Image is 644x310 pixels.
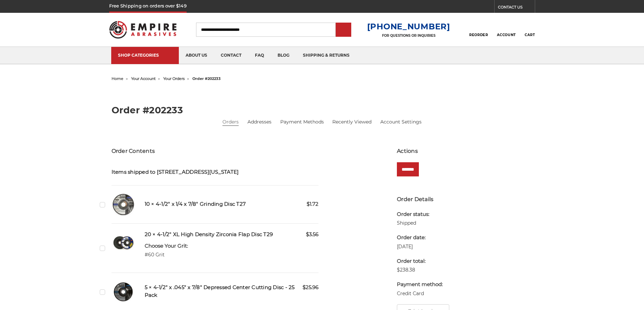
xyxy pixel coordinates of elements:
[222,118,239,125] a: Orders
[248,47,271,64] a: faq
[118,53,172,58] div: SHOP CATEGORIES
[192,76,221,81] span: order #202233
[303,284,318,291] span: $25.96
[306,231,318,238] span: $3.56
[525,33,535,37] span: Cart
[145,242,188,250] dt: Choose Your Grit:
[498,3,535,13] a: CONTACT US
[145,251,188,258] dd: #60 Grit
[397,257,443,265] dt: Order total:
[112,168,319,176] h5: Items shipped to [STREET_ADDRESS][US_STATE]
[397,266,443,274] dd: $238.38
[296,47,356,64] a: shipping & returns
[247,118,271,125] a: Addresses
[280,118,324,125] a: Payment Methods
[307,200,318,208] span: $1.72
[397,195,532,203] h3: Order Details
[145,231,319,238] h5: 20 × 4-1/2" XL High Density Zirconia Flap Disc T29
[145,200,319,208] h5: 10 × 4-1/2" x 1/4 x 7/8" Grinding Disc T27
[109,17,177,43] img: Empire Abrasives
[380,118,422,125] a: Account Settings
[397,210,443,218] dt: Order status:
[397,220,443,227] dd: Shipped
[367,33,450,38] p: FOR QUESTIONS OR INQUIRIES
[112,280,135,304] img: 4-1/2" x 3/64" x 7/8" Depressed Center Type 27 Cut Off Wheel
[469,22,488,37] a: Reorder
[112,106,533,115] h2: Order #202233
[332,118,372,125] a: Recently Viewed
[397,234,443,242] dt: Order date:
[367,22,450,31] a: [PHONE_NUMBER]
[112,147,319,155] h3: Order Contents
[397,281,443,288] dt: Payment method:
[112,193,135,216] img: BHA grinding wheels for 4.5 inch angle grinder
[145,284,319,299] h5: 5 × 4-1/2" x .045" x 7/8" Depressed Center Cutting Disc - 25 Pack
[179,47,214,64] a: about us
[469,33,488,37] span: Reorder
[214,47,248,64] a: contact
[397,290,443,297] dd: Credit Card
[131,76,156,81] a: your account
[525,22,535,37] a: Cart
[397,243,443,250] dd: [DATE]
[111,47,179,64] a: SHOP CATEGORIES
[163,76,185,81] a: your orders
[271,47,296,64] a: blog
[112,231,135,254] img: 4-1/2" XL High Density Zirconia Flap Disc T29
[337,23,350,37] input: Submit
[112,76,123,81] a: home
[397,147,532,155] h3: Actions
[497,33,516,37] span: Account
